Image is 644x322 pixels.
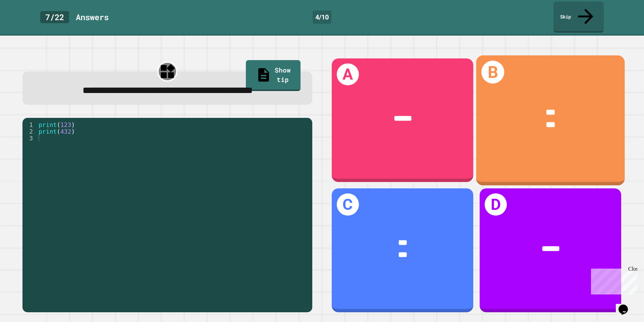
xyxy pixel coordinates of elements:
[313,10,331,24] div: 4 / 10
[553,2,604,33] a: Skip
[337,63,359,85] h1: A
[482,60,505,84] h1: B
[616,295,637,315] iframe: chat widget
[76,11,109,23] div: Answer s
[22,128,37,135] div: 2
[246,60,301,91] a: Show tip
[588,266,637,294] iframe: chat widget
[40,11,69,23] div: 7 / 22
[3,3,46,43] div: Chat with us now!Close
[22,135,37,141] div: 3
[337,193,359,215] h1: C
[485,193,506,215] h1: D
[22,121,37,128] div: 1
